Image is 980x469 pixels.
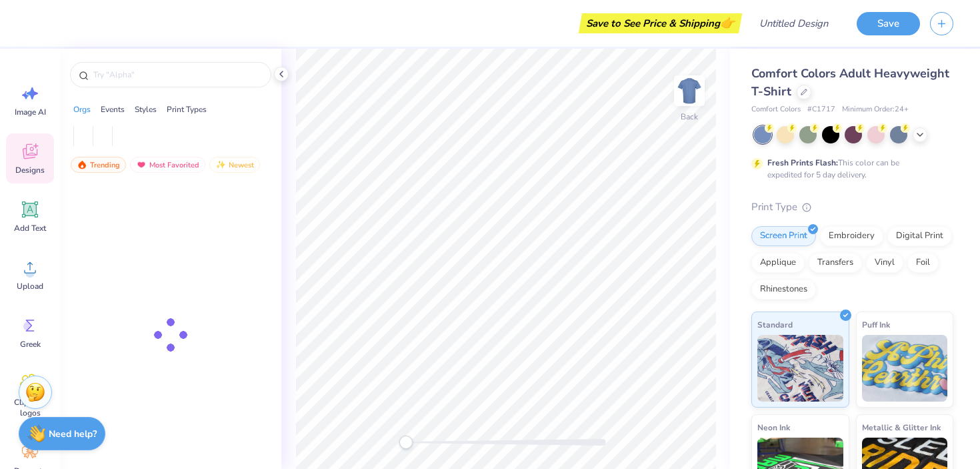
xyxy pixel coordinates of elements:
[130,157,205,173] div: Most Favorited
[77,160,87,169] img: trending.gif
[842,104,909,115] span: Minimum Order: 24 +
[73,103,91,115] div: Orgs
[676,77,703,104] img: Back
[809,253,862,273] div: Transfers
[757,420,790,434] span: Neon Ink
[862,318,890,332] span: Puff Ink
[751,104,801,115] span: Comfort Colors
[720,15,735,31] span: 👉
[136,160,147,169] img: most_fav.gif
[862,420,941,434] span: Metallic & Glitter Ink
[767,157,931,181] div: This color can be expedited for 5 day delivery.
[20,339,41,350] span: Greek
[751,226,816,246] div: Screen Print
[71,157,126,173] div: Trending
[681,111,698,123] div: Back
[215,160,226,169] img: newest.gif
[866,253,903,273] div: Vinyl
[17,281,43,292] span: Upload
[135,103,157,115] div: Styles
[14,223,46,233] span: Add Text
[751,253,805,273] div: Applique
[751,280,816,300] div: Rhinestones
[92,68,263,81] input: Try "Alpha"
[582,13,739,33] div: Save to See Price & Shipping
[857,12,920,35] button: Save
[101,103,125,115] div: Events
[757,318,793,332] span: Standard
[15,165,45,175] span: Designs
[820,226,883,246] div: Embroidery
[15,107,46,117] span: Image AI
[209,157,260,173] div: Newest
[167,103,207,115] div: Print Types
[399,436,413,449] div: Accessibility label
[751,65,949,99] span: Comfort Colors Adult Heavyweight T-Shirt
[749,10,847,37] input: Untitled Design
[49,428,97,440] strong: Need help?
[862,335,948,402] img: Puff Ink
[8,397,52,418] span: Clipart & logos
[807,104,835,115] span: # C1717
[907,253,939,273] div: Foil
[757,335,843,402] img: Standard
[887,226,952,246] div: Digital Print
[767,157,838,168] strong: Fresh Prints Flash:
[751,199,953,215] div: Print Type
